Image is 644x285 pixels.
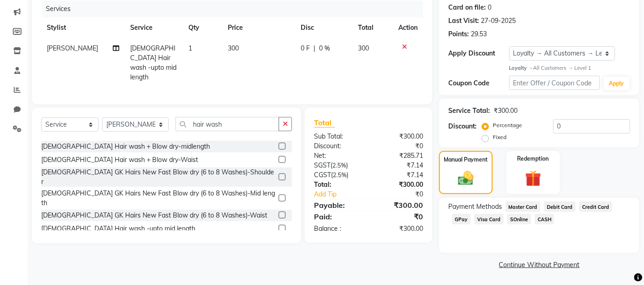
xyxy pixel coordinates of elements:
[509,76,600,90] input: Enter Offer / Coupon Code
[307,161,369,170] div: ( )
[307,132,369,141] div: Sub Total:
[493,133,506,141] label: Fixed
[448,16,479,26] div: Last Visit:
[47,44,98,52] span: [PERSON_NAME]
[307,170,369,180] div: ( )
[307,200,369,211] div: Payable:
[444,156,488,164] label: Manual Payment
[333,171,347,179] span: 2.5%
[307,141,369,151] div: Discount:
[604,77,630,90] button: Apply
[130,44,176,81] span: [DEMOGRAPHIC_DATA] Hair wash -upto mid length
[183,17,222,38] th: Qty
[369,132,430,141] div: ₹300.00
[448,78,509,88] div: Coupon Code
[494,106,517,116] div: ₹300.00
[41,224,195,234] div: [DEMOGRAPHIC_DATA] Hair wash -upto mid length
[228,44,239,52] span: 300
[369,180,430,190] div: ₹300.00
[42,0,430,17] div: Services
[307,151,369,161] div: Net:
[379,190,430,199] div: ₹0
[517,155,549,163] label: Redemption
[535,214,555,224] span: CASH
[481,16,516,26] div: 27-09-2025
[314,118,335,128] span: Total
[301,44,310,53] span: 0 F
[41,142,210,151] div: [DEMOGRAPHIC_DATA] Hair wash + Blow dry-midlength
[125,17,183,38] th: Service
[509,64,630,72] div: All Customers → Level 1
[307,190,379,199] a: Add Tip
[369,141,430,151] div: ₹0
[448,3,486,12] div: Card on file:
[448,29,469,39] div: Points:
[453,169,478,187] img: _cash.svg
[314,171,331,179] span: CGST
[41,168,275,187] div: [DEMOGRAPHIC_DATA] GK Hairs New Fast Blow dry (6 to 8 Washes)-Shoulder
[369,161,430,170] div: ₹7.14
[493,121,522,129] label: Percentage
[176,117,280,131] input: Search or Scan
[474,214,504,224] span: Visa Card
[332,162,346,169] span: 2.5%
[307,224,369,234] div: Balance :
[369,200,430,211] div: ₹300.00
[314,44,315,53] span: |
[471,29,487,39] div: 29.53
[307,211,369,222] div: Paid:
[314,161,330,169] span: SGST
[319,44,330,53] span: 0 %
[41,17,125,38] th: Stylist
[579,201,612,212] span: Credit Card
[509,65,534,71] strong: Loyalty →
[369,211,430,222] div: ₹0
[189,44,193,52] span: 1
[369,151,430,161] div: ₹285.71
[307,180,369,190] div: Total:
[448,122,477,131] div: Discount:
[520,168,546,189] img: _gift.svg
[222,17,295,38] th: Price
[41,211,267,220] div: [DEMOGRAPHIC_DATA] GK Hairs New Fast Blow dry (6 to 8 Washes)-Waist
[452,214,471,224] span: GPay
[448,106,490,116] div: Service Total:
[41,155,198,165] div: [DEMOGRAPHIC_DATA] Hair wash + Blow dry-Waist
[295,17,352,38] th: Disc
[544,201,576,212] span: Debit Card
[448,49,509,58] div: Apply Discount
[369,224,430,234] div: ₹300.00
[352,17,393,38] th: Total
[41,189,275,208] div: [DEMOGRAPHIC_DATA] GK Hairs New Fast Blow dry (6 to 8 Washes)-Mid length
[507,214,531,224] span: SOnline
[369,170,430,180] div: ₹7.14
[506,201,540,212] span: Master Card
[358,44,369,52] span: 300
[441,260,638,270] a: Continue Without Payment
[488,3,491,12] div: 0
[393,17,423,38] th: Action
[448,202,502,212] span: Payment Methods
